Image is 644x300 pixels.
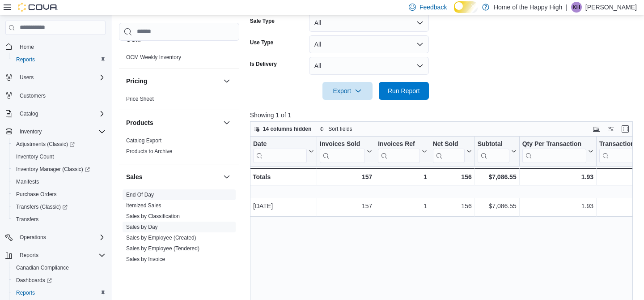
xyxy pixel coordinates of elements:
span: Inventory [20,128,42,135]
span: Catalog [16,108,106,119]
div: Invoices Sold [320,140,365,148]
div: Pricing [119,93,239,109]
button: Purchase Orders [9,188,109,201]
button: Pricing [126,76,220,85]
a: Sales by Day [126,223,158,230]
button: Inventory Count [9,150,109,163]
span: Run Report [388,86,420,95]
label: Is Delivery [250,60,277,68]
span: Dashboards [16,277,52,284]
span: Export [328,82,367,100]
button: Invoices Ref [378,140,427,163]
span: Customers [16,90,106,101]
a: Inventory Manager (Classic) [13,164,93,175]
button: 14 columns hidden [250,124,315,134]
a: Adjustments (Classic) [9,138,109,150]
span: Inventory [16,126,106,137]
button: Qty Per Transaction [522,140,593,163]
span: Transfers [13,214,106,225]
span: Reports [13,54,106,65]
button: Sales [126,172,220,181]
button: All [309,14,429,32]
div: 1 [378,171,427,182]
span: Canadian Compliance [13,262,106,273]
a: Sales by Employee (Tendered) [126,245,199,251]
span: Sales by Employee (Created) [126,234,196,241]
span: Users [16,72,106,83]
button: Users [16,72,37,83]
button: All [309,57,429,75]
div: 157 [320,200,372,211]
button: Products [221,117,232,128]
button: Home [2,40,109,53]
div: [DATE] [253,200,314,211]
div: Products [119,135,239,163]
button: Reports [9,53,109,66]
div: 1 [378,200,427,211]
button: Catalog [16,108,42,119]
p: [PERSON_NAME] [585,2,637,13]
span: Reports [16,56,35,63]
button: Export [322,82,373,100]
span: Inventory Count [13,151,106,162]
div: 1.93 [522,171,593,182]
span: Operations [20,234,46,241]
span: Reports [16,250,106,261]
a: Products to Archive [126,148,172,154]
span: Purchase Orders [13,189,106,200]
span: Itemized Sales [126,201,161,209]
button: Net Sold [432,140,471,163]
div: Invoices Ref [378,140,419,148]
button: Manifests [9,176,109,188]
button: Customers [2,89,109,102]
button: OCM [221,34,232,44]
div: Subtotal [477,140,509,163]
a: Reports [13,287,38,298]
a: Transfers (Classic) [13,201,71,212]
a: Transfers (Classic) [9,201,109,213]
button: Users [2,71,109,84]
div: Kathleen Hess [571,2,582,13]
div: 156 [432,171,471,182]
button: Date [253,140,314,163]
div: 1.93 [522,200,593,211]
span: Sales by Employee (Tendered) [126,244,199,252]
span: Sales by Invoice [126,255,165,262]
a: Sales by Classification [126,213,180,219]
span: Sales by Classification [126,212,180,219]
span: Canadian Compliance [16,264,69,271]
span: OCM Weekly Inventory [126,53,181,60]
button: Operations [16,232,50,243]
div: Net Sold [432,140,464,163]
p: Home of the Happy High [494,2,562,13]
span: Sales by Day [126,223,158,230]
a: Sales by Employee (Created) [126,234,196,240]
h3: Pricing [126,76,147,85]
a: Home [16,42,38,52]
a: Customers [16,90,49,101]
span: Feedback [419,3,447,12]
span: Catalog [20,110,38,117]
div: Date [253,140,307,148]
div: Date [253,140,307,163]
span: Dashboards [13,275,106,286]
div: Qty Per Transaction [522,140,586,148]
a: Inventory Count [13,151,58,162]
span: Adjustments (Classic) [13,139,106,150]
span: Transfers [16,216,38,223]
a: Price Sheet [126,95,154,102]
span: Adjustments (Classic) [16,141,75,148]
input: Dark Mode [454,1,478,13]
button: Transfers [9,213,109,226]
label: Sale Type [250,17,275,25]
a: Dashboards [9,274,109,287]
span: Inventory Manager (Classic) [16,166,90,173]
button: Invoices Sold [320,140,372,163]
span: Users [20,74,34,81]
button: Reports [2,249,109,261]
div: $7,086.55 [477,171,516,182]
span: Customers [20,92,46,99]
span: Operations [16,232,106,243]
span: Reports [20,252,38,259]
button: Enter fullscreen [620,124,631,134]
